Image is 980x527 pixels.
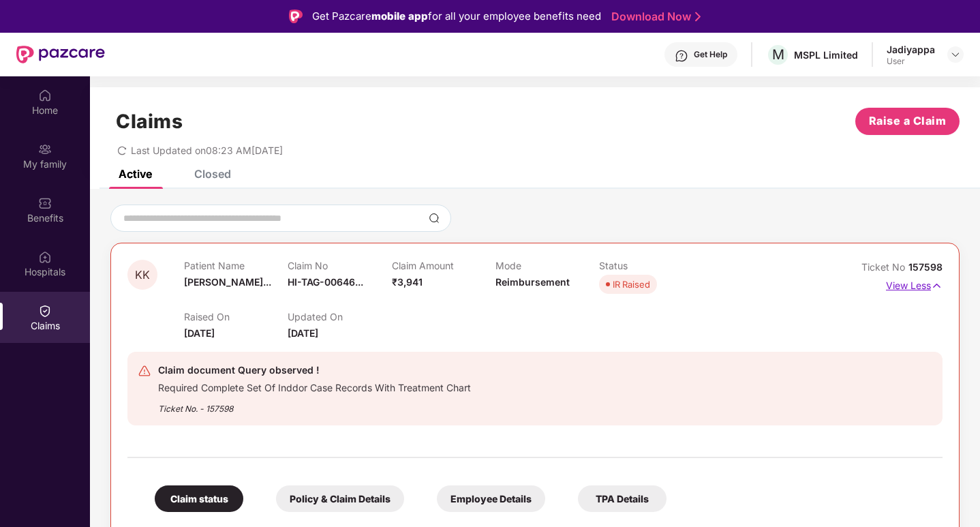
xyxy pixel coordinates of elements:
div: TPA Details [578,485,667,512]
span: redo [117,145,127,156]
div: Active [119,167,152,181]
div: Get Pazcare for all your employee benefits need [312,8,601,25]
span: [DATE] [184,327,215,339]
p: View Less [886,275,943,293]
img: svg+xml;base64,PHN2ZyBpZD0iQ2xhaW0iIHhtbG5zPSJodHRwOi8vd3d3LnczLm9yZy8yMDAwL3N2ZyIgd2lkdGg9IjIwIi... [38,304,52,318]
span: 157598 [908,261,943,273]
p: Claim Amount [392,260,495,271]
span: Raise a Claim [869,112,947,130]
img: Stroke [695,10,701,24]
div: Claim status [155,485,243,512]
button: Raise a Claim [855,108,960,135]
div: Claim document Query observed ! [158,362,471,378]
h1: Claims [116,110,183,133]
span: [DATE] [288,327,318,339]
img: Logo [289,10,303,23]
p: Claim No [288,260,391,271]
img: New Pazcare Logo [16,46,105,63]
a: Download Now [611,10,696,24]
img: svg+xml;base64,PHN2ZyBpZD0iSGVscC0zMngzMiIgeG1sbnM9Imh0dHA6Ly93d3cudzMub3JnLzIwMDAvc3ZnIiB3aWR0aD... [675,49,688,63]
div: IR Raised [613,277,650,291]
span: HI-TAG-00646... [288,276,363,288]
span: Ticket No [861,261,908,273]
div: MSPL Limited [794,48,858,61]
span: M [772,46,784,63]
p: Updated On [288,311,391,322]
span: Reimbursement [495,276,570,288]
div: Jadiyappa [887,43,935,56]
strong: mobile app [371,10,428,22]
span: ₹3,941 [392,276,423,288]
div: User [887,56,935,67]
div: Employee Details [437,485,545,512]
img: svg+xml;base64,PHN2ZyBpZD0iU2VhcmNoLTMyeDMyIiB4bWxucz0iaHR0cDovL3d3dy53My5vcmcvMjAwMC9zdmciIHdpZH... [429,213,440,224]
img: svg+xml;base64,PHN2ZyBpZD0iSG9tZSIgeG1sbnM9Imh0dHA6Ly93d3cudzMub3JnLzIwMDAvc3ZnIiB3aWR0aD0iMjAiIG... [38,89,52,102]
img: svg+xml;base64,PHN2ZyB4bWxucz0iaHR0cDovL3d3dy53My5vcmcvMjAwMC9zdmciIHdpZHRoPSIyNCIgaGVpZ2h0PSIyNC... [138,364,151,378]
img: svg+xml;base64,PHN2ZyBpZD0iSG9zcGl0YWxzIiB4bWxucz0iaHR0cDovL3d3dy53My5vcmcvMjAwMC9zdmciIHdpZHRoPS... [38,250,52,264]
p: Patient Name [184,260,288,271]
div: Get Help [694,49,727,60]
img: svg+xml;base64,PHN2ZyBpZD0iQmVuZWZpdHMiIHhtbG5zPSJodHRwOi8vd3d3LnczLm9yZy8yMDAwL3N2ZyIgd2lkdGg9Ij... [38,196,52,210]
p: Status [599,260,703,271]
div: Required Complete Set Of Inddor Case Records With Treatment Chart [158,378,471,394]
div: Ticket No. - 157598 [158,394,471,415]
span: KK [135,269,150,281]
img: svg+xml;base64,PHN2ZyBpZD0iRHJvcGRvd24tMzJ4MzIiIHhtbG5zPSJodHRwOi8vd3d3LnczLm9yZy8yMDAwL3N2ZyIgd2... [950,49,961,60]
span: [PERSON_NAME]... [184,276,271,288]
span: Last Updated on 08:23 AM[DATE] [131,145,283,156]
div: Policy & Claim Details [276,485,404,512]
p: Raised On [184,311,288,322]
p: Mode [495,260,599,271]
div: Closed [194,167,231,181]
img: svg+xml;base64,PHN2ZyB3aWR0aD0iMjAiIGhlaWdodD0iMjAiIHZpZXdCb3g9IjAgMCAyMCAyMCIgZmlsbD0ibm9uZSIgeG... [38,142,52,156]
img: svg+xml;base64,PHN2ZyB4bWxucz0iaHR0cDovL3d3dy53My5vcmcvMjAwMC9zdmciIHdpZHRoPSIxNyIgaGVpZ2h0PSIxNy... [931,278,943,293]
